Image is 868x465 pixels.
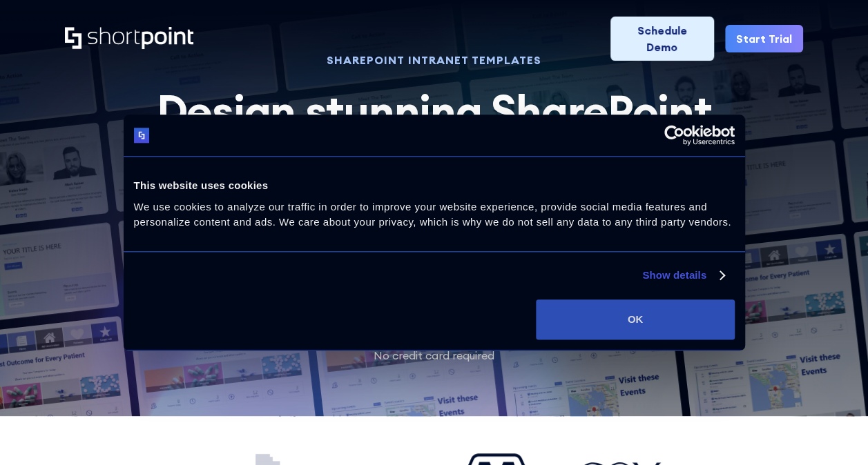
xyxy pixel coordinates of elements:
a: Home [65,27,193,50]
iframe: Chat Widget [799,399,868,465]
p: Trusted by teams at NASA, Samsung and 1,500+ companies [111,244,758,266]
div: This website uses cookies [134,177,735,194]
h2: Design stunning SharePoint pages in minutes - no code, no hassle [111,87,758,232]
div: No credit card required [65,350,802,361]
span: We use cookies to analyze our traffic in order to improve your website experience, provide social... [134,201,731,228]
a: Show details [642,267,724,284]
a: Schedule Demo [610,17,714,61]
button: OK [536,299,734,339]
a: Usercentrics Cookiebot - opens in a new window [614,125,735,146]
a: Start Trial [725,25,803,52]
img: logo [134,128,150,144]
